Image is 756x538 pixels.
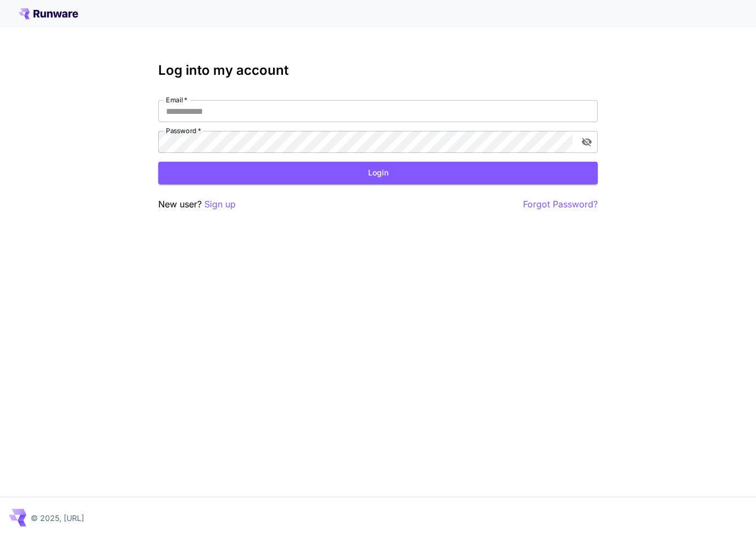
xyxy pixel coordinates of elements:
h3: Log into my account [158,63,598,78]
button: toggle password visibility [577,132,597,152]
button: Forgot Password? [523,197,598,211]
button: Login [158,162,598,184]
button: Sign up [204,197,236,211]
p: © 2025, [URL] [31,512,84,524]
label: Email [166,95,187,105]
p: New user? [158,197,236,211]
label: Password [166,126,201,135]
